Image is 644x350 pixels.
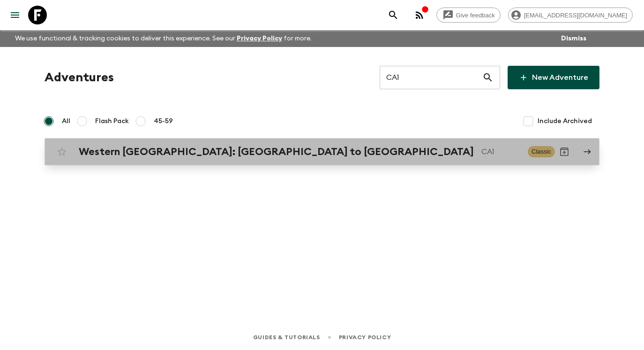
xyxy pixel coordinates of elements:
span: Flash Pack [95,117,129,126]
input: e.g. AR1, Argentina [380,64,482,91]
span: [EMAIL_ADDRESS][DOMAIN_NAME] [519,12,632,19]
a: Give feedback [436,8,501,23]
button: menu [6,6,24,24]
span: Classic [528,146,555,157]
h2: Western [GEOGRAPHIC_DATA]: [GEOGRAPHIC_DATA] to [GEOGRAPHIC_DATA] [79,146,474,158]
h1: Adventures [45,68,114,87]
button: Dismiss [559,32,589,45]
span: Include Archived [538,117,592,126]
a: Privacy Policy [237,35,282,42]
p: We use functional & tracking cookies to deliver this experience. See our for more. [11,30,315,47]
p: CA1 [481,146,520,157]
a: New Adventure [508,66,599,89]
span: Give feedback [451,12,500,19]
div: [EMAIL_ADDRESS][DOMAIN_NAME] [508,8,633,23]
a: Western [GEOGRAPHIC_DATA]: [GEOGRAPHIC_DATA] to [GEOGRAPHIC_DATA]CA1ClassicArchive [45,138,599,165]
button: search adventures [384,6,403,24]
span: All [62,117,70,126]
a: Privacy Policy [339,332,391,342]
a: Guides & Tutorials [253,332,320,342]
span: 45-59 [154,117,173,126]
button: Archive [555,142,574,161]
